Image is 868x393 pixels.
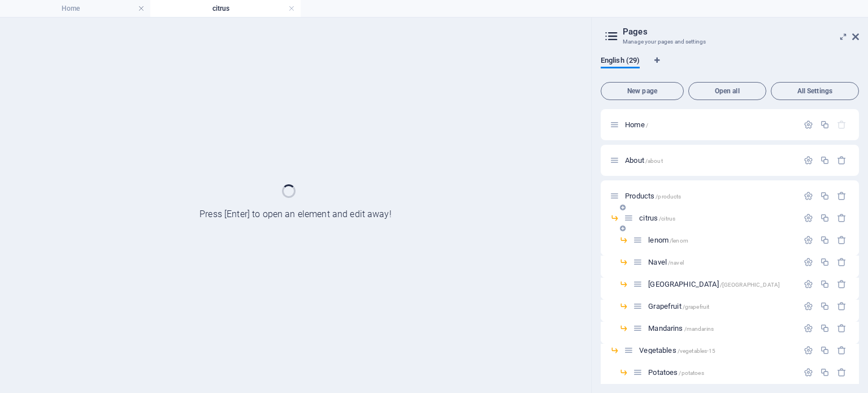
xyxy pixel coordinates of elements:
[636,214,798,222] div: citrus/citrus
[720,282,780,288] span: /[GEOGRAPHIC_DATA]
[601,56,859,77] div: Language Tabs
[670,237,688,244] span: /lenom
[683,304,710,310] span: /grapefruit
[648,236,688,244] span: Click to open page
[804,279,813,289] div: Settings
[684,326,714,332] span: /mandarins
[820,213,830,223] div: Duplicate
[656,193,681,200] span: /products
[820,279,830,289] div: Duplicate
[820,235,830,245] div: Duplicate
[645,369,798,376] div: Potatoes/potatoes
[601,82,684,100] button: New page
[804,368,813,377] div: Settings
[771,82,859,100] button: All Settings
[837,235,847,245] div: Remove
[639,346,715,355] span: Click to open page
[837,279,847,289] div: Remove
[648,258,684,266] span: Click to open page
[837,257,847,267] div: Remove
[804,257,813,267] div: Settings
[150,2,301,15] h4: citrus
[668,260,684,266] span: /navel
[646,122,648,128] span: /
[837,156,847,165] div: Remove
[645,325,798,332] div: Mandarins/mandarins
[639,214,675,222] span: citrus
[648,368,704,377] span: Click to open page
[688,82,766,100] button: Open all
[820,323,830,333] div: Duplicate
[820,301,830,311] div: Duplicate
[837,301,847,311] div: Remove
[820,120,830,129] div: Duplicate
[820,368,830,377] div: Duplicate
[804,301,813,311] div: Settings
[601,54,640,70] span: English (29)
[648,324,714,332] span: Click to open page
[693,88,761,94] span: Open all
[804,235,813,245] div: Settings
[625,192,681,200] span: Click to open page
[804,213,813,223] div: Settings
[820,191,830,201] div: Duplicate
[678,348,716,354] span: /vegetables-15
[776,88,854,94] span: All Settings
[625,156,663,165] span: Click to open page
[622,121,798,128] div: Home/
[804,191,813,201] div: Settings
[645,258,798,266] div: Navel/navel
[804,346,813,355] div: Settings
[622,157,798,164] div: About/about
[606,88,679,94] span: New page
[645,236,798,244] div: lenom/lenom
[636,347,798,354] div: Vegetables/vegetables-15
[837,191,847,201] div: Remove
[645,280,798,288] div: [GEOGRAPHIC_DATA]/[GEOGRAPHIC_DATA]
[645,158,663,164] span: /about
[625,120,648,129] span: Click to open page
[837,323,847,333] div: Remove
[820,257,830,267] div: Duplicate
[804,323,813,333] div: Settings
[648,280,780,288] span: Click to open page
[820,346,830,355] div: Duplicate
[679,370,704,376] span: /potatoes
[837,346,847,355] div: Remove
[837,213,847,223] div: Remove
[623,37,836,47] h3: Manage your pages and settings
[837,120,847,129] div: The startpage cannot be deleted
[645,303,798,310] div: Grapefruit/grapefruit
[623,27,859,37] h2: Pages
[804,120,813,129] div: Settings
[659,215,675,222] span: /citrus
[837,368,847,377] div: Remove
[622,192,798,200] div: Products/products
[648,302,709,310] span: Click to open page
[820,156,830,165] div: Duplicate
[804,156,813,165] div: Settings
